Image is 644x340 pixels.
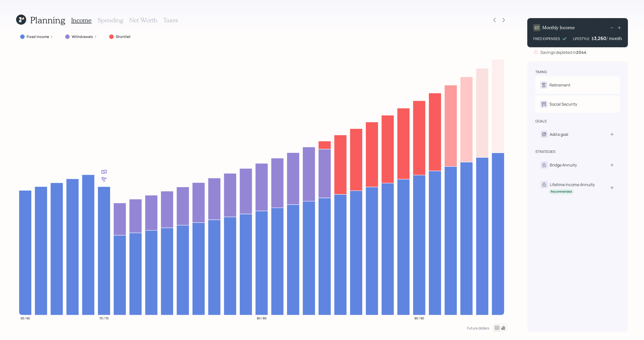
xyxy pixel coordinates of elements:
[72,34,93,39] label: Withdrawals
[550,162,577,168] div: Bridge Annuity
[549,82,570,88] div: Retirement
[467,326,489,330] div: Future dollars
[533,36,560,41] div: FIXED EXPENSES
[257,316,267,320] tspan: 80 / 80
[30,15,65,25] h1: Planning
[576,50,586,55] b: 2044
[594,35,607,41] div: 3,260
[535,119,547,124] div: goals
[414,316,424,320] tspan: 90 / 90
[535,69,547,74] div: timing
[549,101,577,107] div: Social Security
[21,316,30,320] tspan: 65 / 65
[550,182,595,188] div: Lifetime Income Annuity
[551,190,572,194] div: Recommended
[573,36,589,41] div: LIFESTYLE
[99,316,109,320] tspan: 70 / 70
[27,34,49,39] label: Fixed Income
[71,17,92,24] h3: Income
[540,49,586,55] div: Savings depleted in
[129,17,157,24] h3: Net Worth
[535,149,555,154] div: strategies
[163,17,178,24] h3: Taxes
[116,34,131,39] label: Shortfall
[591,36,594,41] h4: $
[542,25,575,30] h4: Monthly Income
[98,17,123,24] h3: Spending
[607,36,622,41] h4: / month
[550,131,568,137] div: Add a goal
